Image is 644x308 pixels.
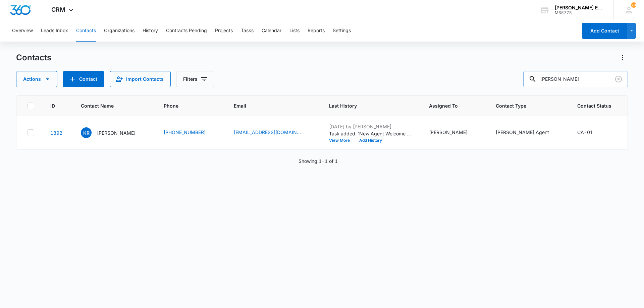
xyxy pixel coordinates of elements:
div: Contact Name - Kathy Rita Bischofberger - Select to Edit Field [81,127,148,138]
a: [PHONE_NUMBER] [164,129,206,136]
a: Navigate to contact details page for Kathy Rita Bischofberger [50,130,62,136]
div: notifications count [631,2,636,8]
button: Overview [12,20,33,42]
button: Tasks [241,20,254,42]
button: Contracts Pending [166,20,207,42]
h1: Contacts [16,53,51,63]
a: [EMAIL_ADDRESS][DOMAIN_NAME] [234,129,301,136]
button: History [143,20,158,42]
button: Add Contact [582,23,627,39]
button: Projects [215,20,233,42]
p: Task added: 'New Agent Welcome Call' [329,130,413,137]
button: View More [329,138,355,142]
p: [DATE] by [PERSON_NAME] [329,123,413,130]
span: Assigned To [429,102,470,109]
button: Clear [613,74,624,84]
button: Organizations [104,20,135,42]
div: account id [555,10,604,15]
span: KR [81,127,92,138]
span: Contact Status [577,102,611,109]
span: Last History [329,102,403,109]
p: [PERSON_NAME] [97,129,136,136]
div: Contact Status - CA-01 - Select to Edit Field [577,129,605,137]
button: Filters [176,71,214,87]
button: Settings [333,20,351,42]
button: Actions [16,71,57,87]
button: Actions [617,52,628,63]
button: Lists [289,20,300,42]
span: Contact Type [496,102,551,109]
div: Assigned To - Michelle Beeson - Select to Edit Field [429,129,480,137]
button: Leads Inbox [41,20,68,42]
div: Contact Type - Allison James Agent - Select to Edit Field [496,129,561,137]
button: Contacts [76,20,96,42]
div: account name [555,5,604,10]
button: Add History [355,138,387,142]
input: Search Contacts [523,71,628,87]
div: Phone - (858) 922-4605 - Select to Edit Field [164,129,218,137]
span: Contact Name [81,102,138,109]
p: Showing 1-1 of 1 [299,158,338,165]
div: CA-01 [577,129,593,136]
span: CRM [51,6,65,13]
span: 20 [631,2,636,8]
button: Import Contacts [110,71,171,87]
span: Phone [164,102,208,109]
div: Email - kathybrealtor@gmail.com - Select to Edit Field [234,129,313,137]
button: Reports [308,20,325,42]
span: Email [234,102,303,109]
span: ID [50,102,55,109]
button: Calendar [262,20,281,42]
button: Add Contact [63,71,104,87]
div: [PERSON_NAME] [429,129,468,136]
div: [PERSON_NAME] Agent [496,129,549,136]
